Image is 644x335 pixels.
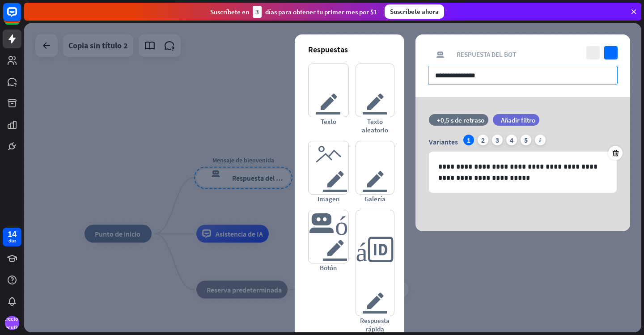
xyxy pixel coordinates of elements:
font: 2 [481,136,485,144]
font: días para obtener tu primer mes por $1 [265,8,377,16]
font: 14 [8,228,17,239]
font: Variantes [429,137,458,146]
font: 3 [496,136,499,144]
font: Suscríbete en [210,8,249,16]
font: Suscríbete ahora [390,7,439,16]
font: más [539,137,541,143]
button: Abrir el widget de chat LiveChat [7,4,34,30]
font: días [8,238,16,244]
font: +0,5 s de retraso [437,116,484,124]
font: 5 [524,136,528,144]
font: Añadir filtro [501,116,535,124]
font: Respuesta del bot [457,50,516,59]
font: 1 [467,136,470,144]
a: 14 días [3,228,21,246]
font: 4 [510,136,513,144]
font: 3 [255,8,259,16]
font: respuesta del bot de bloqueo [428,51,452,59]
